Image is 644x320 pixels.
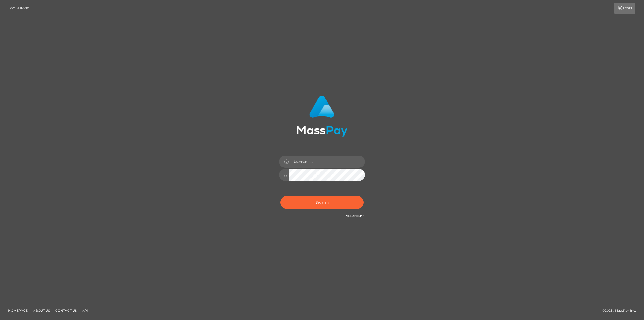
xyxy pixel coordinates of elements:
input: Username... [289,156,365,168]
a: About Us [31,306,52,315]
a: Login Page [8,3,29,14]
a: Login [614,3,635,14]
a: Contact Us [53,306,79,315]
div: © 2025 , MassPay Inc. [602,308,640,314]
img: MassPay Login [297,96,347,137]
a: API [80,306,90,315]
a: Need Help? [346,214,364,218]
button: Sign in [280,196,364,209]
a: Homepage [6,306,30,315]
